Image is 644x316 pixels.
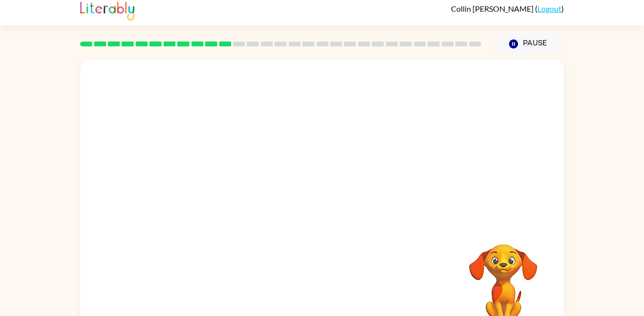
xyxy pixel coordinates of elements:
button: Pause [493,33,564,55]
div: ( ) [451,4,564,13]
span: Collin [PERSON_NAME] [451,4,535,13]
a: Logout [537,4,561,13]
